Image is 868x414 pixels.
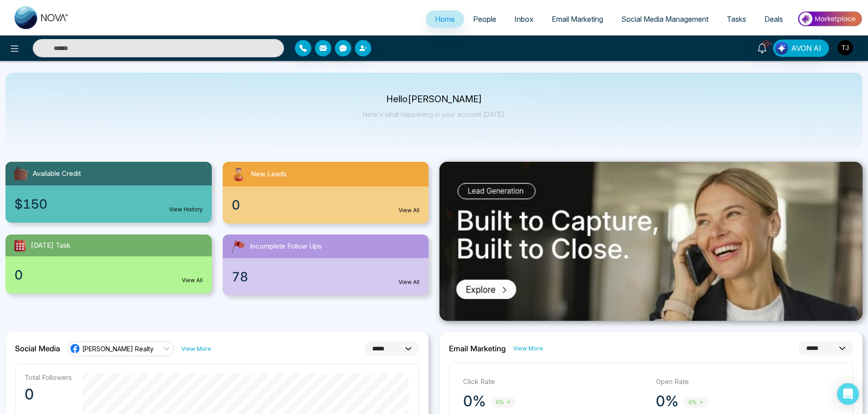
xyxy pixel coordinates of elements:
span: Deals [764,15,783,24]
a: Inbox [505,10,543,28]
a: New Leads0View All [217,162,434,224]
a: View All [399,206,419,214]
span: Inbox [514,15,534,24]
a: 10+ [751,40,773,55]
span: $150 [15,195,47,214]
a: View History [169,205,203,214]
span: New Leads [251,169,287,180]
span: AVON AI [791,43,821,54]
a: Email Marketing [543,10,612,28]
span: [PERSON_NAME] Realty [82,344,154,353]
span: 0 [15,265,23,284]
a: Incomplete Follow Ups78View All [217,234,434,295]
p: 0 [25,385,72,404]
p: Open Rate [656,377,839,387]
a: Tasks [718,10,755,28]
a: View All [399,278,419,286]
p: Click Rate [463,377,647,387]
p: Here's what happening in your account [DATE]. [363,110,506,118]
img: availableCredit.svg [13,165,29,182]
a: View All [182,276,203,284]
span: People [473,15,496,24]
img: followUps.svg [230,238,246,254]
span: 0% [684,397,708,408]
img: User Avatar [838,40,853,55]
img: newLeads.svg [230,165,247,183]
span: Social Media Management [621,15,708,24]
span: 0 [232,195,240,214]
span: [DATE] Task [31,240,70,251]
img: . [439,162,863,321]
p: Total Followers [25,373,72,382]
span: 10+ [762,40,770,48]
span: Available Credit [33,169,81,179]
img: todayTask.svg [13,238,27,253]
span: 0% [491,397,515,408]
a: View More [181,344,211,353]
span: Tasks [727,15,746,24]
a: View More [513,344,543,353]
p: 0% [656,392,678,410]
span: Email Marketing [552,15,603,24]
img: Nova CRM Logo [15,6,69,29]
span: 78 [232,267,248,286]
img: Market-place.gif [797,9,863,29]
a: Social Media Management [612,10,718,28]
img: Lead Flow [775,42,788,55]
h2: Email Marketing [449,344,506,353]
a: Deals [755,10,792,28]
span: Home [435,15,455,24]
div: Open Intercom Messenger [837,383,859,405]
h2: Social Media [15,344,60,353]
p: 0% [463,392,486,410]
button: AVON AI [773,40,829,57]
p: Hello [PERSON_NAME] [363,95,506,103]
a: Home [426,10,464,28]
span: Incomplete Follow Ups [250,241,322,252]
a: People [464,10,505,28]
